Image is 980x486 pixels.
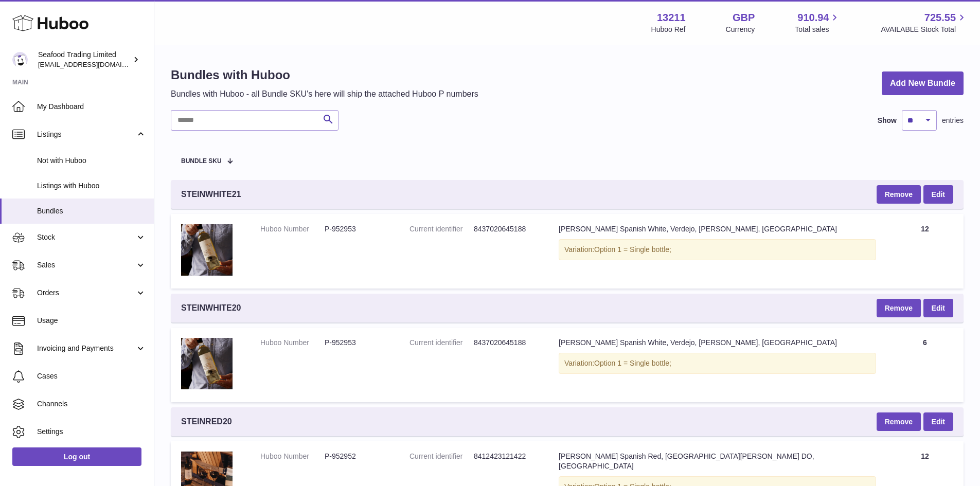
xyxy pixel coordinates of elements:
[37,260,135,270] span: Sales
[559,338,876,348] div: [PERSON_NAME] Spanish White, Verdejo, [PERSON_NAME], [GEOGRAPHIC_DATA]
[409,452,474,461] dt: Current identifier
[37,232,135,242] span: Stock
[877,185,921,204] button: Remove
[886,214,964,289] td: 12
[38,50,131,69] div: Seafood Trading Limited
[923,412,953,431] a: Edit
[409,338,474,348] dt: Current identifier
[37,399,146,409] span: Channels
[923,299,953,317] a: Edit
[37,316,146,326] span: Usage
[12,447,141,466] a: Log out
[726,25,755,34] div: Currency
[409,224,474,234] dt: Current identifier
[881,11,968,34] a: 725.55 AVAILABLE Stock Total
[260,338,325,348] dt: Huboo Number
[877,412,921,431] button: Remove
[181,302,241,314] span: STEINWHITE20
[260,224,325,234] dt: Huboo Number
[559,452,876,471] div: [PERSON_NAME] Spanish Red, [GEOGRAPHIC_DATA][PERSON_NAME] DO, [GEOGRAPHIC_DATA]
[795,11,841,34] a: 910.94 Total sales
[881,25,968,34] span: AVAILABLE Stock Total
[37,102,146,112] span: My Dashboard
[594,245,671,254] span: Option 1 = Single bottle;
[924,11,956,25] span: 725.55
[923,185,953,204] a: Edit
[325,224,389,234] dd: P-952953
[474,338,538,348] dd: 8437020645188
[886,328,964,402] td: 6
[559,239,876,260] div: Variation:
[181,224,233,276] img: Rick Stein's Spanish White, Verdejo, D.O Rueda, Spain
[171,88,478,100] p: Bundles with Huboo - all Bundle SKU's here will ship the attached Huboo P numbers
[942,116,964,125] span: entries
[651,25,686,34] div: Huboo Ref
[325,338,389,348] dd: P-952953
[37,181,146,191] span: Listings with Huboo
[474,224,538,234] dd: 8437020645188
[795,25,841,34] span: Total sales
[38,60,151,68] span: [EMAIL_ADDRESS][DOMAIN_NAME]
[797,11,829,25] span: 910.94
[181,189,241,200] span: STEINWHITE21
[181,158,222,165] span: Bundle SKU
[171,67,478,83] h1: Bundles with Huboo
[882,71,964,96] a: Add New Bundle
[37,156,146,166] span: Not with Huboo
[559,353,876,374] div: Variation:
[594,359,671,367] span: Option 1 = Single bottle;
[37,427,146,437] span: Settings
[878,116,897,125] label: Show
[877,299,921,317] button: Remove
[37,130,135,139] span: Listings
[12,52,28,67] img: online@rickstein.com
[37,288,135,298] span: Orders
[181,338,233,389] img: Rick Stein's Spanish White, Verdejo, D.O Rueda, Spain
[474,452,538,461] dd: 8412423121422
[559,224,876,234] div: [PERSON_NAME] Spanish White, Verdejo, [PERSON_NAME], [GEOGRAPHIC_DATA]
[37,371,146,381] span: Cases
[733,11,755,25] strong: GBP
[181,416,232,427] span: STEINRED20
[325,452,389,461] dd: P-952952
[260,452,325,461] dt: Huboo Number
[37,206,146,216] span: Bundles
[37,344,135,353] span: Invoicing and Payments
[657,11,686,25] strong: 13211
